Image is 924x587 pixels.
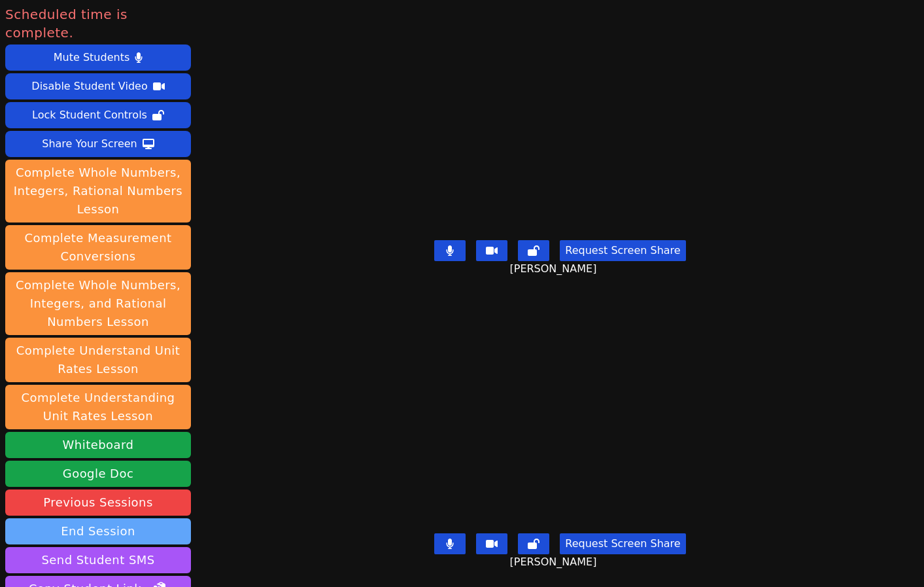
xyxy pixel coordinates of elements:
div: Disable Student Video [31,76,147,97]
button: Complete Understanding Unit Rates Lesson [5,385,191,429]
button: Complete Measurement Conversions [5,225,191,270]
div: Mute Students [54,47,129,68]
button: Complete Whole Numbers, Integers, Rational Numbers Lesson [5,160,191,222]
button: Lock Student Controls [5,102,191,128]
button: Complete Understand Unit Rates Lesson [5,338,191,382]
button: Request Screen Share [560,533,685,554]
button: Disable Student Video [5,73,191,99]
button: Whiteboard [5,432,191,458]
div: Share Your Screen [42,133,137,154]
button: Request Screen Share [560,240,685,261]
button: Complete Whole Numbers, Integers, and Rational Numbers Lesson [5,272,191,335]
button: End Session [5,518,191,544]
span: [PERSON_NAME] [509,554,600,570]
a: Google Doc [5,461,191,487]
button: Share Your Screen [5,131,191,157]
div: Lock Student Controls [32,105,147,126]
a: Previous Sessions [5,489,191,516]
span: Scheduled time is complete. [5,5,191,42]
button: Send Student SMS [5,547,191,573]
button: Mute Students [5,44,191,71]
span: [PERSON_NAME] [509,261,600,277]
